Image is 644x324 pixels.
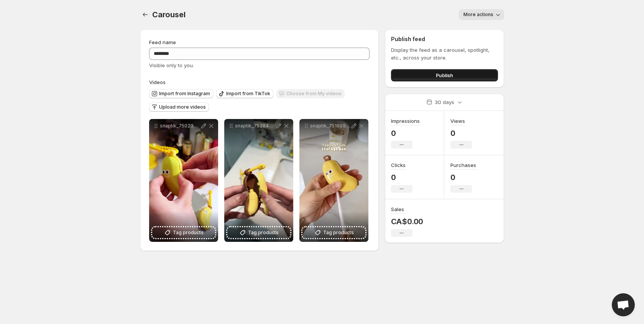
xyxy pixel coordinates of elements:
span: Upload more videos [159,104,206,110]
p: snaptik_7538451473064152342_v2 [235,123,275,129]
button: More actions [459,9,504,20]
span: Feed name [149,39,176,45]
h3: Views [450,117,465,125]
p: CA$0.00 [391,217,424,226]
span: Visible only to you. [149,62,194,68]
div: snaptik_7538451473064152342_v2Tag products [224,119,293,242]
p: 0 [391,129,420,138]
span: More actions [463,12,493,18]
h2: Publish feed [391,35,498,43]
div: snaptik_7516994596749069623_v2Tag products [299,119,368,242]
span: Tag products [173,229,204,236]
span: Import from TikTok [226,91,270,97]
button: Tag products [152,227,215,238]
p: 0 [391,173,412,182]
p: 0 [450,129,472,138]
button: Import from TikTok [216,89,273,98]
span: Videos [149,79,166,85]
p: 0 [450,173,476,182]
span: Tag products [323,229,354,236]
p: snaptik_7516994596749069623_v2 [310,123,350,129]
button: Import from Instagram [149,89,213,98]
span: Publish [436,71,453,79]
button: Publish [391,69,498,81]
span: Import from Instagram [159,91,210,97]
a: Open chat [612,293,635,316]
button: Tag products [302,227,365,238]
p: snaptik_7502387899447512351_v2 [160,123,200,129]
button: Settings [140,9,151,20]
div: snaptik_7502387899447512351_v2Tag products [149,119,218,242]
h3: Impressions [391,117,420,125]
button: Upload more videos [149,102,209,112]
button: Tag products [227,227,290,238]
span: Tag products [248,229,279,236]
h3: Sales [391,205,404,213]
span: Carousel [152,10,185,19]
p: Display the feed as a carousel, spotlight, etc., across your store. [391,46,498,61]
h3: Purchases [450,161,476,169]
h3: Clicks [391,161,406,169]
p: 30 days [435,98,454,106]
